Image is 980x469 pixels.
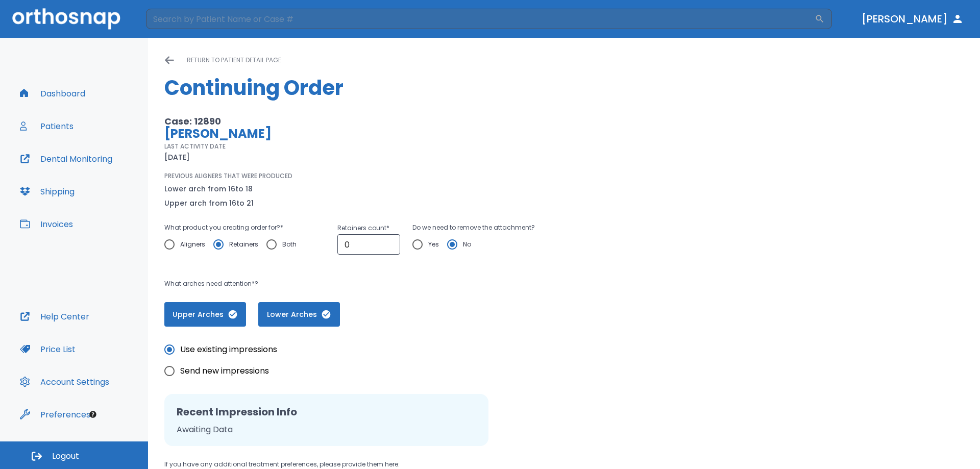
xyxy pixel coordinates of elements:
h2: Recent Impression Info [177,404,476,419]
button: Dental Monitoring [14,146,118,171]
p: Lower arch from 16 to 18 [164,183,254,195]
p: Awaiting Data [177,424,476,436]
p: Do we need to remove the attachment? [412,221,535,234]
button: Dashboard [14,81,91,106]
span: Logout [52,451,79,462]
button: Account Settings [14,369,115,394]
button: Patients [14,114,80,138]
span: Send new impressions [180,365,269,377]
h1: Continuing Order [164,72,964,103]
button: Invoices [14,212,79,236]
p: PREVIOUS ALIGNERS THAT WERE PRODUCED [164,171,292,181]
p: What arches need attention*? [164,278,630,290]
p: Case: 12890 [164,115,630,128]
p: Upper arch from 16 to 21 [164,197,254,209]
span: No [463,238,471,251]
div: Tooltip anchor [88,410,97,419]
button: Shipping [14,179,81,204]
p: LAST ACTIVITY DATE [164,142,226,151]
p: Retainers count * [337,222,400,234]
button: Price List [14,337,82,361]
button: Lower Arches [258,302,340,327]
span: Retainers [229,238,258,251]
span: Lower Arches [268,309,330,320]
span: Aligners [180,238,205,251]
button: Help Center [14,304,95,329]
p: [DATE] [164,151,190,163]
span: Both [282,238,297,251]
button: Preferences [14,402,96,427]
p: [PERSON_NAME] [164,128,630,140]
button: [PERSON_NAME] [857,10,968,28]
span: Use existing impressions [180,343,277,356]
p: What product you creating order for? * [164,221,305,234]
img: Orthosnap [12,8,120,29]
p: return to patient detail page [187,54,281,66]
input: Search by Patient Name or Case # [146,9,815,29]
span: Upper Arches [175,309,236,320]
span: Yes [428,238,439,251]
button: Upper Arches [164,302,246,327]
